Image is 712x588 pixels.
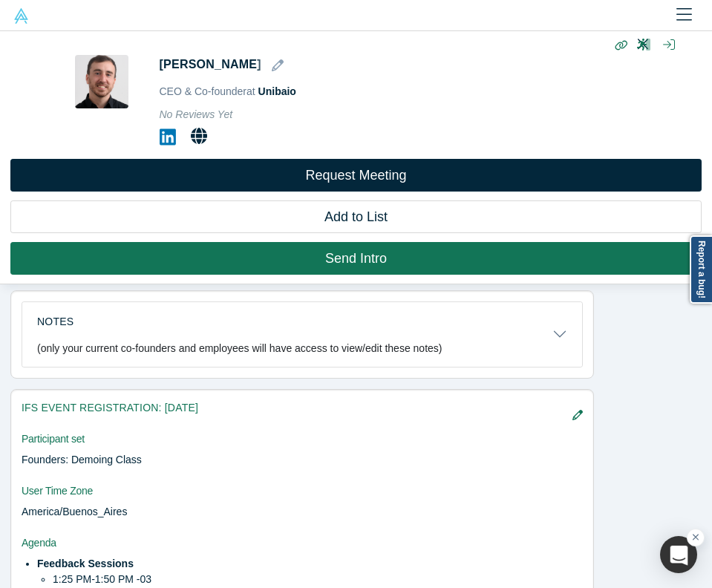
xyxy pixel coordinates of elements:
[160,108,233,120] span: No Reviews Yet
[22,431,583,447] dt: Participant set
[22,452,468,468] dd: Founders: Demoing Class
[22,400,562,416] h3: IFS Event Registration: [DATE]
[10,200,702,233] button: Add to List
[22,302,582,367] button: Notes (only your current co-founders and employees will have access to view/edit these notes)
[53,572,468,587] li: 1:25 PM - 1:50 PM -03
[37,342,442,355] p: (only your current co-founders and employees will have access to view/edit these notes)
[10,242,702,275] button: Send Intro
[22,504,468,520] dd: America/Buenos_Aires
[258,85,296,97] a: Unibaio
[690,235,712,304] a: Report a bug!
[75,55,128,108] img: Matias Figliozzi's Profile Image
[160,85,296,97] span: CEO & Co-founder at
[22,535,583,551] dt: Agenda
[10,159,702,192] button: Request Meeting
[37,314,74,330] h3: Notes
[638,33,648,53] button: Close
[13,8,29,24] img: Alchemist Vault Logo
[37,558,134,569] strong: Feedback Sessions
[22,483,583,499] dt: User Time Zone
[160,55,284,76] h1: [PERSON_NAME]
